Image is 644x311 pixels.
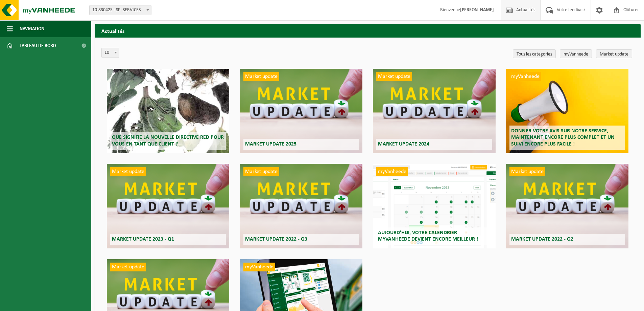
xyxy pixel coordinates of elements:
[243,72,279,81] span: Market update
[102,48,119,58] span: 10
[506,164,628,248] a: Market update Market update 2022 - Q2
[376,167,408,176] span: myVanheede
[245,237,307,242] span: Market update 2022 - Q3
[240,69,362,153] a: Market update Market update 2025
[373,69,495,153] a: Market update Market update 2024
[243,263,275,271] span: myVanheede
[89,5,151,15] span: 10-830425 - SPI SERVICES
[20,37,56,54] span: Tableau de bord
[373,164,495,248] a: myVanheede Aujourd’hui, votre calendrier myVanheede devient encore meilleur !
[509,167,545,176] span: Market update
[95,24,641,37] h2: Actualités
[112,237,174,242] span: Market update 2023 - Q1
[513,49,556,58] a: Tous les categories
[101,48,119,58] span: 10
[240,164,362,248] a: Market update Market update 2022 - Q3
[112,135,224,147] span: Que signifie la nouvelle directive RED pour vous en tant que client ?
[110,263,146,271] span: Market update
[20,20,44,37] span: Navigation
[110,167,146,176] span: Market update
[376,72,412,81] span: Market update
[511,128,615,147] span: Donner votre avis sur notre service, maintenant encore plus complet et un suivi encore plus facile !
[245,141,296,147] span: Market update 2025
[511,237,573,242] span: Market update 2022 - Q2
[378,230,478,242] span: Aujourd’hui, votre calendrier myVanheede devient encore meilleur !
[509,72,541,81] span: myVanheede
[107,69,229,153] a: Que signifie la nouvelle directive RED pour vous en tant que client ?
[596,49,632,58] a: Market update
[506,69,628,153] a: myVanheede Donner votre avis sur notre service, maintenant encore plus complet et un suivi encore...
[243,167,279,176] span: Market update
[107,164,229,248] a: Market update Market update 2023 - Q1
[90,5,151,15] span: 10-830425 - SPI SERVICES
[460,7,494,13] strong: [PERSON_NAME]
[560,49,592,58] a: myVanheede
[378,141,429,147] span: Market update 2024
